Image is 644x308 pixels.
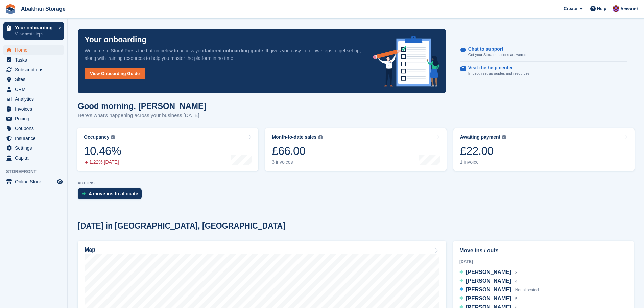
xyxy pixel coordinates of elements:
[620,6,638,13] span: Account
[453,128,635,171] a: Awaiting payment £22.00 1 invoice
[515,270,518,275] span: 3
[15,114,55,123] span: Pricing
[84,159,121,165] div: 1.22% [DATE]
[466,295,511,301] span: [PERSON_NAME]
[468,71,531,76] p: In-depth set up guides and resources.
[15,153,55,163] span: Capital
[15,31,55,37] p: View next steps
[15,55,55,65] span: Tasks
[77,128,258,171] a: Occupancy 10.46% 1.22% [DATE]
[459,277,517,286] a: [PERSON_NAME] 4
[3,65,64,74] a: menu
[460,62,627,80] a: Visit the help center In-depth set up guides and resources.
[466,287,511,292] span: [PERSON_NAME]
[460,159,506,165] div: 1 invoice
[15,94,55,104] span: Analytics
[459,246,627,255] h2: Move ins / outs
[15,177,55,186] span: Online Store
[468,65,525,71] p: Visit the help center
[89,191,138,196] div: 4 move ins to allocate
[515,279,518,284] span: 4
[15,143,55,153] span: Settings
[3,134,64,143] a: menu
[3,55,64,65] a: menu
[459,268,517,277] a: [PERSON_NAME] 3
[564,5,577,12] span: Create
[515,297,518,301] span: 5
[3,114,64,123] a: menu
[515,288,539,292] span: Not allocated
[18,3,68,15] a: Abakhan Storage
[84,134,109,140] div: Occupancy
[3,75,64,84] a: menu
[373,36,439,87] img: onboarding-info-6c161a55d2c0e0a8cae90662b2fe09162a5109e8cc188191df67fb4f79e88e88.svg
[5,4,16,14] img: stora-icon-8386f47178a22dfd0bd8f6a31ec36ba5ce8667c1dd55bd0f319d3a0aa187defe.svg
[3,94,64,104] a: menu
[3,85,64,94] a: menu
[3,104,64,114] a: menu
[459,294,517,303] a: [PERSON_NAME] 5
[205,48,263,53] strong: tailored onboarding guide
[613,5,619,12] img: William Abakhan
[15,85,55,94] span: CRM
[84,144,121,158] div: 10.46%
[3,153,64,163] a: menu
[265,128,446,171] a: Month-to-date sales £66.00 3 invoices
[78,221,285,231] h2: [DATE] in [GEOGRAPHIC_DATA], [GEOGRAPHIC_DATA]
[272,144,322,158] div: £66.00
[85,68,145,79] a: View Onboarding Guide
[3,143,64,153] a: menu
[460,134,501,140] div: Awaiting payment
[460,43,627,62] a: Chat to support Get your Stora questions answered.
[78,101,206,111] h1: Good morning, [PERSON_NAME]
[3,45,64,55] a: menu
[3,177,64,186] a: menu
[15,75,55,84] span: Sites
[459,259,627,265] div: [DATE]
[82,192,86,196] img: move_ins_to_allocate_icon-fdf77a2bb77ea45bf5b3d319d69a93e2d87916cf1d5bf7949dd705db3b84f3ca.svg
[85,247,95,253] h2: Map
[460,144,506,158] div: £22.00
[468,46,522,52] p: Chat to support
[56,177,64,186] a: Preview store
[78,188,145,203] a: 4 move ins to allocate
[6,168,67,175] span: Storefront
[15,124,55,133] span: Coupons
[3,22,64,40] a: Your onboarding View next steps
[468,52,527,58] p: Get your Stora questions answered.
[15,25,55,30] p: Your onboarding
[15,65,55,74] span: Subscriptions
[502,135,506,139] img: icon-info-grey-7440780725fd019a000dd9b08b2336e03edf1995a4989e88bcd33f0948082b44.svg
[272,159,322,165] div: 3 invoices
[597,5,606,12] span: Help
[78,112,206,119] p: Here's what's happening across your business [DATE]
[459,286,539,294] a: [PERSON_NAME] Not allocated
[78,181,634,185] p: ACTIONS
[15,134,55,143] span: Insurance
[15,104,55,114] span: Invoices
[3,124,64,133] a: menu
[15,45,55,55] span: Home
[85,47,362,62] p: Welcome to Stora! Press the button below to access your . It gives you easy to follow steps to ge...
[466,269,511,275] span: [PERSON_NAME]
[272,134,316,140] div: Month-to-date sales
[466,278,511,284] span: [PERSON_NAME]
[318,135,323,139] img: icon-info-grey-7440780725fd019a000dd9b08b2336e03edf1995a4989e88bcd33f0948082b44.svg
[111,135,115,139] img: icon-info-grey-7440780725fd019a000dd9b08b2336e03edf1995a4989e88bcd33f0948082b44.svg
[85,36,147,44] p: Your onboarding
